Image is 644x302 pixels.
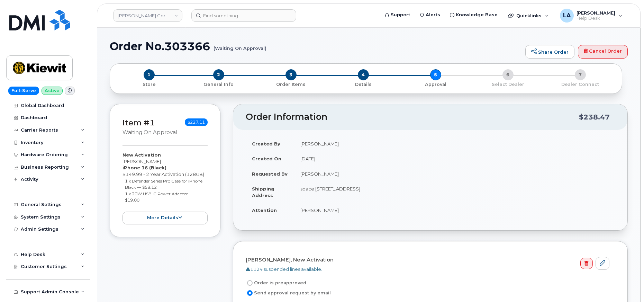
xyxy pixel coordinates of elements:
[123,152,161,158] strong: New Activation
[246,257,609,263] h4: [PERSON_NAME], New Activation
[125,191,193,203] small: 1 x 20W USB-C Power Adapter — $19.00
[579,110,610,124] div: $238.47
[246,266,609,273] div: 1124 suspended lines available.
[144,69,155,80] span: 1
[294,151,615,166] td: [DATE]
[123,129,177,135] small: Waiting On Approval
[327,80,399,88] a: 4 Details
[252,141,280,146] strong: Created By
[252,207,277,213] strong: Attention
[182,80,255,88] a: 2 General Info
[252,156,281,161] strong: Created On
[247,290,253,296] input: Send approval request by email
[185,81,252,88] p: General Info
[252,171,288,177] strong: Requested By
[525,45,574,59] a: Share Order
[285,69,297,80] span: 3
[294,136,615,151] td: [PERSON_NAME]
[294,166,615,181] td: [PERSON_NAME]
[255,80,327,88] a: 3 Order Items
[110,40,522,52] h1: Order No.303366
[246,112,579,122] h2: Order Information
[123,152,208,224] div: [PERSON_NAME] $149.99 - 2 Year Activation (128GB)
[214,40,266,51] small: (Waiting On Approval)
[246,279,306,287] label: Order is preapproved
[185,118,208,126] span: $227.11
[294,181,615,203] td: space [STREET_ADDRESS]
[118,81,180,88] p: Store
[294,203,615,218] td: [PERSON_NAME]
[252,186,274,198] strong: Shipping Address
[330,81,397,88] p: Details
[116,80,182,88] a: 1 Store
[123,212,208,224] button: more details
[257,81,324,88] p: Order Items
[578,45,628,59] a: Cancel Order
[358,69,369,80] span: 4
[213,69,224,80] span: 2
[123,165,166,170] strong: iPhone 16 (Black)
[246,289,331,297] label: Send approval request by email
[125,178,202,190] small: 1 x Defender Series Pro Case for iPhone Black — $58.12
[247,280,253,286] input: Order is preapproved
[123,118,155,127] a: Item #1
[614,272,639,297] iframe: Messenger Launcher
